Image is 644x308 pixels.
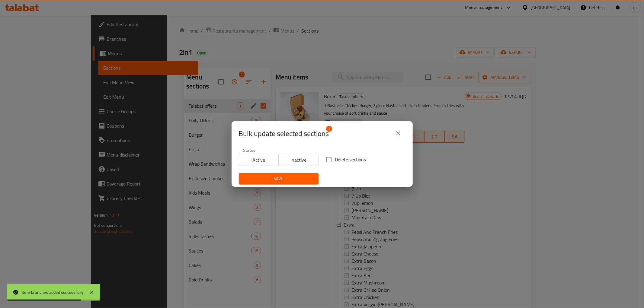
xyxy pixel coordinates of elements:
button: Inactive [278,154,319,166]
span: 1 [326,126,332,132]
span: Active [242,156,277,164]
button: Active [239,154,279,166]
span: Save [244,175,314,183]
span: Delete sections [335,156,366,163]
span: Inactive [281,156,316,164]
span: Selected section count [239,129,329,138]
div: Item branches added successfully [22,289,83,296]
button: Save [239,173,319,184]
button: close [391,126,405,141]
